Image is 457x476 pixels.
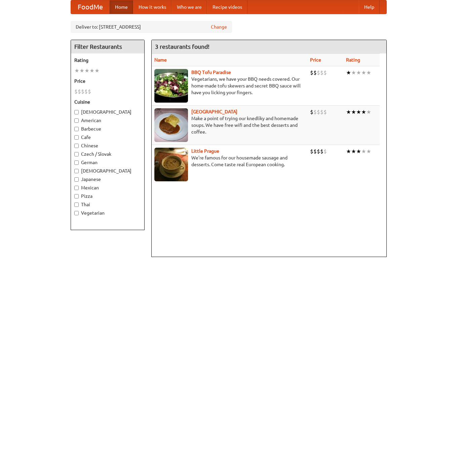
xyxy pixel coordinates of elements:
input: Japanese [74,177,79,182]
a: Little Prague [191,148,219,154]
label: Barbecue [74,125,141,132]
a: Who we are [172,0,207,14]
li: ★ [361,148,366,155]
input: Chinese [74,144,79,148]
h5: Cuisine [74,99,141,105]
div: Deliver to: [STREET_ADDRESS] [71,21,232,33]
label: Mexican [74,184,141,191]
label: [DEMOGRAPHIC_DATA] [74,168,141,174]
li: $ [310,108,313,116]
h5: Price [74,78,141,84]
label: Pizza [74,193,141,199]
label: Japanese [74,176,141,183]
input: Mexican [74,186,79,190]
a: Recipe videos [207,0,247,14]
li: $ [310,148,313,155]
label: American [74,117,141,124]
a: Rating [346,57,360,63]
li: ★ [356,148,361,155]
li: $ [84,88,88,95]
a: Price [310,57,321,63]
label: Thai [74,201,141,208]
input: Barbecue [74,127,79,131]
li: ★ [366,148,371,155]
li: $ [323,108,327,116]
input: Czech / Slovak [74,152,79,156]
input: [DEMOGRAPHIC_DATA] [74,169,79,173]
label: German [74,159,141,166]
li: ★ [84,67,89,74]
li: ★ [361,69,366,76]
li: $ [313,148,317,155]
li: ★ [89,67,94,74]
input: German [74,160,79,165]
li: $ [320,148,323,155]
li: $ [310,69,313,76]
li: ★ [346,148,351,155]
p: Make a point of trying our knedlíky and homemade soups. We have free wifi and the best desserts a... [154,115,305,135]
h4: Filter Restaurants [71,40,144,53]
h5: Rating [74,57,141,64]
a: Help [359,0,380,14]
input: Thai [74,203,79,207]
li: $ [81,88,84,95]
a: Change [211,24,227,30]
li: $ [317,108,320,116]
li: $ [317,148,320,155]
li: ★ [351,108,356,116]
li: ★ [94,67,100,74]
li: ★ [346,108,351,116]
li: $ [323,69,327,76]
li: ★ [366,69,371,76]
li: ★ [351,69,356,76]
img: czechpoint.jpg [154,108,188,142]
li: $ [317,69,320,76]
li: $ [313,69,317,76]
li: $ [320,108,323,116]
li: ★ [366,108,371,116]
input: Cafe [74,135,79,140]
p: Vegetarians, we have your BBQ needs covered. Our home-made tofu skewers and secret BBQ sauce will... [154,76,305,96]
label: Czech / Slovak [74,151,141,157]
li: $ [78,88,81,95]
a: How it works [133,0,172,14]
a: Name [154,57,167,63]
li: ★ [351,148,356,155]
input: Pizza [74,194,79,198]
input: American [74,118,79,123]
label: [DEMOGRAPHIC_DATA] [74,109,141,115]
a: FoodMe [71,0,110,14]
li: ★ [74,67,79,74]
label: Cafe [74,134,141,141]
li: $ [323,148,327,155]
li: $ [74,88,78,95]
p: We're famous for our housemade sausage and desserts. Come taste real European cooking. [154,154,305,168]
li: $ [320,69,323,76]
label: Chinese [74,142,141,149]
li: ★ [79,67,84,74]
input: Vegetarian [74,211,79,215]
li: ★ [346,69,351,76]
input: [DEMOGRAPHIC_DATA] [74,110,79,114]
label: Vegetarian [74,210,141,216]
img: tofuparadise.jpg [154,69,188,103]
li: ★ [356,69,361,76]
li: $ [313,108,317,116]
ng-pluralize: 3 restaurants found! [155,43,210,50]
li: $ [88,88,91,95]
li: ★ [356,108,361,116]
a: [GEOGRAPHIC_DATA] [191,109,237,114]
img: littleprague.jpg [154,148,188,181]
a: Home [110,0,133,14]
li: ★ [361,108,366,116]
a: BBQ Tofu Paradise [191,70,231,75]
